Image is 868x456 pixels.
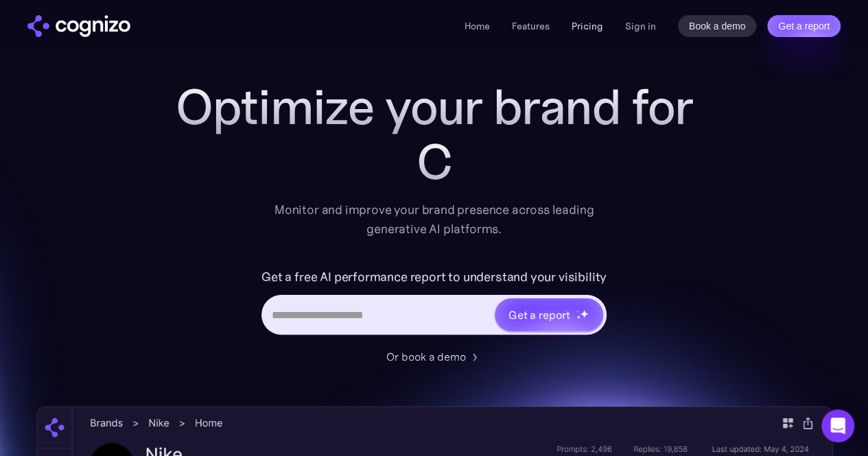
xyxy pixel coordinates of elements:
[27,15,130,37] a: home
[576,310,578,312] img: star
[821,409,854,442] div: Open Intercom Messenger
[508,307,570,323] div: Get a report
[386,348,466,365] div: Or book a demo
[576,315,581,320] img: star
[160,134,709,189] div: C
[160,80,709,134] h1: Optimize your brand for
[261,266,607,341] form: Hero URL Input Form
[572,20,603,32] a: Pricing
[625,18,656,34] a: Sign in
[386,348,482,365] a: Or book a demo
[493,297,605,333] a: Get a reportstarstarstar
[465,20,490,32] a: Home
[261,266,607,288] label: Get a free AI performance report to understand your visibility
[580,309,589,318] img: star
[266,200,603,239] div: Monitor and improve your brand presence across leading generative AI platforms.
[27,15,130,37] img: cognizo logo
[678,15,757,37] a: Book a demo
[512,20,550,32] a: Features
[767,15,841,37] a: Get a report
